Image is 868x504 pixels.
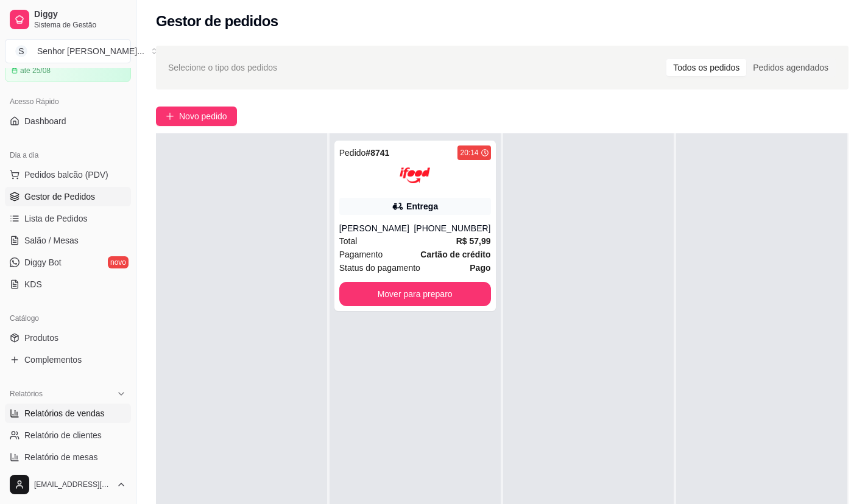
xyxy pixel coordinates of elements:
a: Diggy Botnovo [5,253,131,272]
div: Todos os pedidos [666,59,746,76]
strong: Pago [470,263,490,273]
div: [PHONE_NUMBER] [414,222,490,234]
a: Relatórios de vendas [5,404,131,423]
div: 20:14 [460,148,478,158]
span: Relatórios [10,389,43,399]
a: Complementos [5,350,131,369]
button: Select a team [5,39,131,63]
span: Sistema de Gestão [34,20,126,30]
span: Total [339,234,358,248]
button: Pedidos balcão (PDV) [5,165,131,184]
div: Entrega [406,200,438,212]
span: Pedido [339,148,366,158]
span: plus [166,112,174,121]
h2: Gestor de pedidos [156,12,278,31]
div: Catálogo [5,309,131,328]
a: Relatório de clientes [5,425,131,445]
span: S [15,45,27,57]
a: Relatório de mesas [5,447,131,467]
strong: R$ 57,99 [456,236,491,246]
span: Relatório de clientes [24,429,102,441]
span: Relatórios de vendas [24,407,105,419]
strong: # 8741 [365,148,389,158]
div: Acesso Rápido [5,92,131,111]
div: [PERSON_NAME] [339,222,414,234]
a: Gestor de Pedidos [5,187,131,206]
a: Lista de Pedidos [5,209,131,228]
a: Produtos [5,328,131,348]
span: Gestor de Pedidos [24,191,95,203]
article: até 25/08 [20,66,51,75]
span: Lista de Pedidos [24,212,88,225]
button: [EMAIL_ADDRESS][DOMAIN_NAME] [5,470,131,499]
strong: Cartão de crédito [420,250,490,259]
span: Selecione o tipo dos pedidos [168,61,277,74]
span: Status do pagamento [339,261,420,275]
span: Diggy [34,9,126,20]
div: Dia a dia [5,145,131,165]
a: KDS [5,275,131,294]
span: Pagamento [339,248,383,261]
a: DiggySistema de Gestão [5,5,131,34]
a: Salão / Mesas [5,231,131,250]
span: Diggy Bot [24,256,62,268]
div: Pedidos agendados [746,59,835,76]
span: KDS [24,278,42,290]
button: Mover para preparo [339,282,491,306]
span: Pedidos balcão (PDV) [24,169,108,181]
span: Produtos [24,332,58,344]
span: Dashboard [24,115,66,127]
span: Complementos [24,354,82,366]
span: Novo pedido [179,110,227,123]
button: Novo pedido [156,107,237,126]
span: Relatório de mesas [24,451,98,463]
img: ifood [400,160,430,191]
span: [EMAIL_ADDRESS][DOMAIN_NAME] [34,480,111,489]
div: Senhor [PERSON_NAME] ... [37,45,144,57]
span: Salão / Mesas [24,234,79,247]
a: Dashboard [5,111,131,131]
